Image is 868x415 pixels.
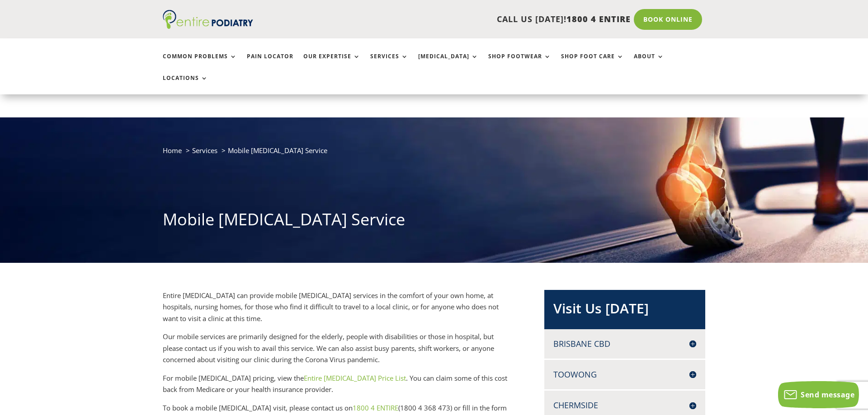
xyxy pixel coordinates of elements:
button: Send message [778,381,859,408]
span: 1800 4 ENTIRE [566,14,631,24]
p: Our mobile services are primarily designed for the elderly, people with disabilities or those in ... [163,331,514,373]
p: CALL US [DATE]! [288,14,631,25]
a: Shop Footwear [488,53,551,73]
a: Entire Podiatry [163,22,253,31]
a: 1800 4 ENTIRE [353,403,398,412]
a: Pain Locator [247,53,293,73]
a: Services [370,53,408,73]
h2: Visit Us [DATE] [553,299,696,322]
a: Services [192,146,217,155]
a: Home [163,146,182,155]
a: Entire [MEDICAL_DATA] Price List [304,373,406,382]
a: Common Problems [163,53,237,73]
h4: Toowong [553,369,696,380]
p: For mobile [MEDICAL_DATA] pricing, view the . You can claim some of this cost back from Medicare ... [163,373,514,402]
a: Book Online [634,9,702,30]
a: [MEDICAL_DATA] [418,53,478,73]
a: Shop Foot Care [561,53,624,73]
a: Our Expertise [303,53,360,73]
h4: Chermside [553,400,696,411]
h4: Brisbane CBD [553,338,696,350]
img: logo (1) [163,10,253,29]
nav: breadcrumb [163,145,705,163]
span: Mobile [MEDICAL_DATA] Service [228,146,327,155]
h1: Mobile [MEDICAL_DATA] Service [163,208,705,235]
span: Send message [801,390,854,400]
a: Locations [163,75,208,94]
a: About [634,53,664,73]
p: Entire [MEDICAL_DATA] can provide mobile [MEDICAL_DATA] services in the comfort of your own home,... [163,290,514,331]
